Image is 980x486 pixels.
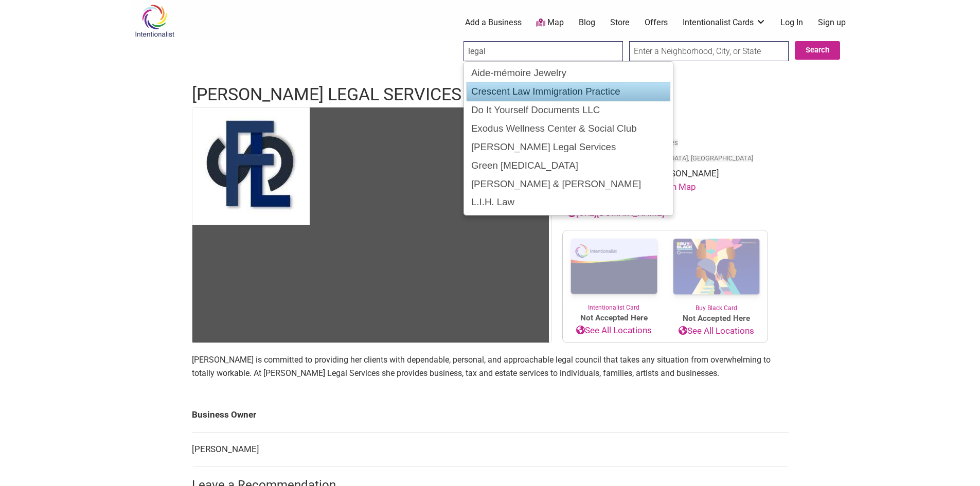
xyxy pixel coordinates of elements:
[467,101,669,119] div: Do It Yourself Documents LLC
[636,182,696,192] a: View on Map
[780,17,803,28] a: Log In
[563,230,665,303] img: Intentionalist Card
[467,119,669,138] div: Exodus Wellness Center & Social Club
[536,17,564,29] a: Map
[665,325,768,338] a: See All Locations
[467,193,669,211] div: L.I.H. Law
[467,138,669,156] div: [PERSON_NAME] Legal Services
[610,17,630,28] a: Store
[467,82,670,101] div: Crescent Law Immigration Practice
[629,41,789,61] input: Enter a Neighborhood, City, or State
[467,211,669,230] div: [PERSON_NAME], APC
[192,398,789,432] td: Business Owner
[192,353,789,380] p: [PERSON_NAME] is committed to providing her clients with dependable, personal, and approachable l...
[626,155,753,162] span: [GEOGRAPHIC_DATA], [GEOGRAPHIC_DATA]
[192,432,789,466] td: [PERSON_NAME]
[192,82,461,107] h1: [PERSON_NAME] Legal Services
[645,17,668,28] a: Offers
[665,313,768,325] span: Not Accepted Here
[683,17,766,28] a: Intentionalist Cards
[795,41,840,60] button: Search
[665,230,768,303] img: Buy Black Card
[467,156,669,175] div: Green [MEDICAL_DATA]
[665,230,768,313] a: Buy Black Card
[467,175,669,193] div: [PERSON_NAME] & [PERSON_NAME]
[567,208,665,218] a: [URL][DOMAIN_NAME]
[130,4,179,38] img: Intentionalist
[579,17,595,28] a: Blog
[563,230,665,312] a: Intentionalist Card
[818,17,846,28] a: Sign up
[467,64,669,82] div: Aide-mémoire Jewelry
[563,312,665,324] span: Not Accepted Here
[465,17,522,28] a: Add a Business
[464,41,623,61] input: Search for a business, product, or service
[563,324,665,337] a: See All Locations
